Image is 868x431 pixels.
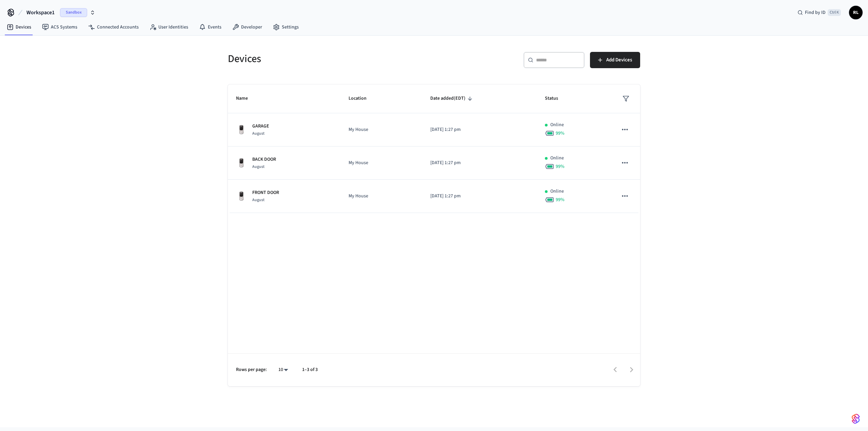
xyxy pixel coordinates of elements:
span: Status [545,93,567,104]
span: August [252,131,264,136]
img: Yale Assure Touchscreen Wifi Smart Lock, Satin Nickel, Front [236,158,247,169]
a: Settings [268,21,304,33]
button: RL [849,6,863,19]
h5: Devices [228,52,430,66]
a: Developer [227,21,268,33]
div: Find by IDCtrl K [792,6,846,19]
p: 1–3 of 3 [302,366,318,373]
div: 10 [275,365,291,375]
span: Find by ID [805,9,826,16]
span: RL [850,6,862,19]
p: Online [550,188,564,195]
p: [DATE] 1:27 pm [430,159,529,166]
span: Date added(EDT) [430,93,474,104]
p: [DATE] 1:27 pm [430,126,529,133]
img: Yale Assure Touchscreen Wifi Smart Lock, Satin Nickel, Front [236,191,247,202]
a: Connected Accounts [83,21,144,33]
span: Location [349,93,375,104]
a: Devices [1,21,37,33]
table: sticky table [228,84,640,213]
span: Name [236,93,257,104]
span: 99 % [556,163,565,170]
p: Rows per page: [236,366,267,373]
p: Online [550,155,564,162]
p: My House [349,159,414,166]
p: FRONT DOOR [252,189,279,196]
p: BACK DOOR [252,156,276,163]
p: Online [550,121,564,129]
span: August [252,164,264,170]
p: GARAGE [252,123,269,130]
span: Add Devices [606,56,632,64]
span: 99 % [556,196,565,203]
span: Workspace1 [26,8,55,17]
p: [DATE] 1:27 pm [430,193,529,200]
a: Events [194,21,227,33]
span: August [252,197,264,203]
a: User Identities [144,21,194,33]
span: Sandbox [60,8,87,17]
img: SeamLogoGradient.69752ec5.svg [852,413,860,424]
span: Ctrl K [828,9,841,16]
p: My House [349,193,414,200]
img: Yale Assure Touchscreen Wifi Smart Lock, Satin Nickel, Front [236,124,247,135]
span: 99 % [556,130,565,137]
a: ACS Systems [37,21,83,33]
button: Add Devices [590,52,640,68]
p: My House [349,126,414,133]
